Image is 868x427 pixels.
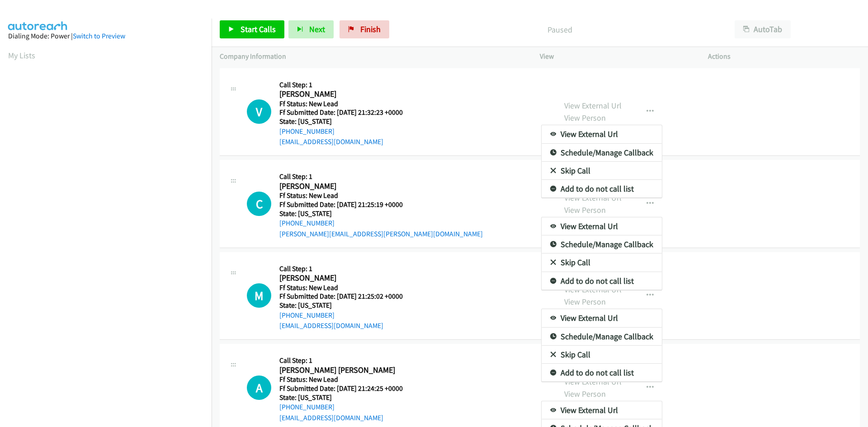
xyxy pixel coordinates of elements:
[8,50,35,61] a: My Lists
[542,162,662,180] a: Skip Call
[542,364,662,382] a: Add to do not call list
[542,235,662,253] a: Schedule/Manage Callback
[542,272,662,290] a: Add to do not call list
[542,144,662,162] a: Schedule/Manage Callback
[542,125,662,143] a: View External Url
[542,180,662,198] a: Add to do not call list
[542,309,662,327] a: View External Url
[542,401,662,419] a: View External Url
[542,328,662,346] a: Schedule/Manage Callback
[73,32,125,40] a: Switch to Preview
[8,31,203,42] div: Dialing Mode: Power |
[542,253,662,272] a: Skip Call
[542,346,662,364] a: Skip Call
[542,217,662,235] a: View External Url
